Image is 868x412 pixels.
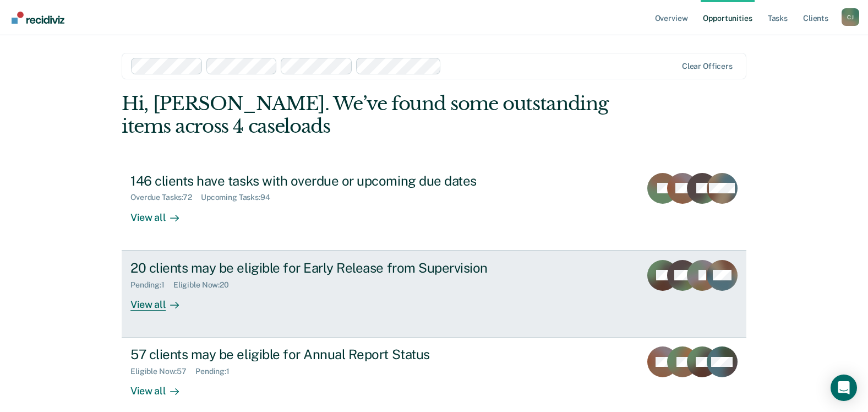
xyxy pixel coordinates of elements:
[130,193,201,202] div: Overdue Tasks : 72
[842,8,859,26] div: C J
[130,202,192,224] div: View all
[201,193,279,202] div: Upcoming Tasks : 94
[842,8,859,26] button: Profile dropdown button
[130,367,195,376] div: Eligible Now : 57
[130,280,173,290] div: Pending : 1
[122,251,746,338] a: 20 clients may be eligible for Early Release from SupervisionPending:1Eligible Now:20View all
[130,289,192,311] div: View all
[130,260,517,276] div: 20 clients may be eligible for Early Release from Supervision
[831,375,857,401] div: Open Intercom Messenger
[12,12,64,24] img: Recidiviz
[130,173,517,189] div: 146 clients have tasks with overdue or upcoming due dates
[130,376,192,398] div: View all
[130,346,517,362] div: 57 clients may be eligible for Annual Report Status
[173,280,238,290] div: Eligible Now : 20
[122,93,621,138] div: Hi, [PERSON_NAME]. We’ve found some outstanding items across 4 caseloads
[682,62,733,71] div: Clear officers
[122,164,746,251] a: 146 clients have tasks with overdue or upcoming due datesOverdue Tasks:72Upcoming Tasks:94View all
[195,367,238,376] div: Pending : 1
